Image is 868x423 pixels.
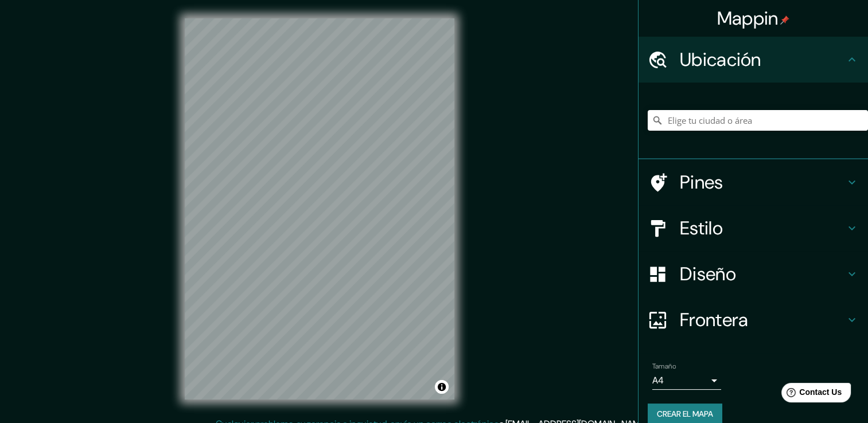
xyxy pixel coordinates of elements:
[652,362,676,371] label: Tamaño
[652,371,721,390] div: A4
[185,18,454,399] canvas: Mapa
[648,110,868,131] input: Elige tu ciudad o área
[639,251,868,297] div: Diseño
[766,378,855,410] iframe: Help widget launcher
[717,6,779,30] font: Mappin
[680,171,845,194] h4: Pines
[680,308,845,331] h4: Frontera
[657,407,713,421] font: Crear el mapa
[639,159,868,205] div: Pines
[435,380,449,394] button: Alternar atribución
[680,263,845,285] h4: Diseño
[639,37,868,83] div: Ubicación
[680,48,845,71] h4: Ubicación
[680,217,845,240] h4: Estilo
[639,205,868,251] div: Estilo
[780,15,789,25] img: pin-icon.png
[639,297,868,343] div: Frontera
